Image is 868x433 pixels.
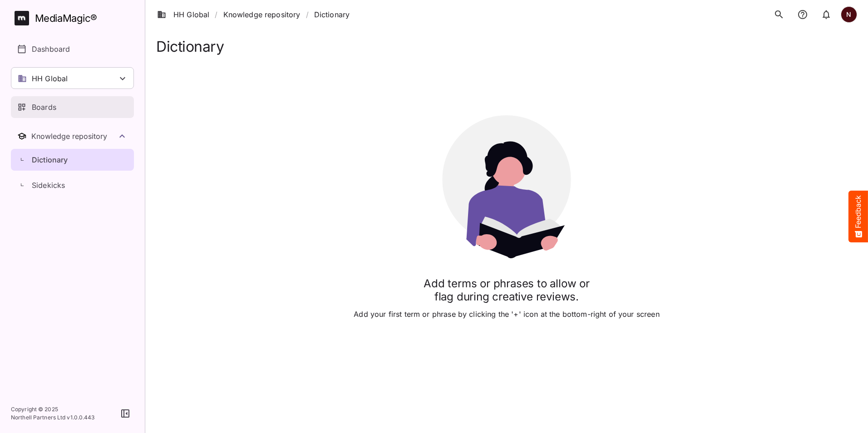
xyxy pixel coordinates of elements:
[15,11,134,25] a: MediaMagic®
[32,44,70,54] p: Dashboard
[11,149,134,171] a: Dictionary
[32,154,68,165] p: Dictionary
[841,6,857,23] div: N
[11,174,134,196] a: Sidekicks
[11,38,134,60] a: Dashboard
[11,413,95,422] p: Northell Partners Ltd v 1.0.0.443
[223,9,301,20] a: Knowledge repository
[354,309,659,320] p: Add your first term or phrase by clicking the '+' icon at the bottom-right of your screen
[35,11,97,26] div: MediaMagic ®
[423,115,591,258] img: create_dictionary.svg
[156,38,857,55] h1: Dictionary
[848,191,868,242] button: Feedback
[32,102,56,113] p: Boards
[11,96,134,118] a: Boards
[794,5,812,24] button: notifications
[11,125,134,198] nav: Knowledge repository
[423,277,591,304] h2: Add terms or phrases to allow or flag during creative reviews.
[157,9,209,20] a: HH Global
[11,405,95,413] p: Copyright © 2025
[32,180,65,191] p: Sidekicks
[11,125,134,147] button: Toggle Knowledge repository
[817,5,835,24] button: notifications
[32,73,68,84] p: HH Global
[215,9,217,20] span: /
[31,132,117,141] div: Knowledge repository
[770,5,788,24] button: search
[306,9,309,20] span: /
